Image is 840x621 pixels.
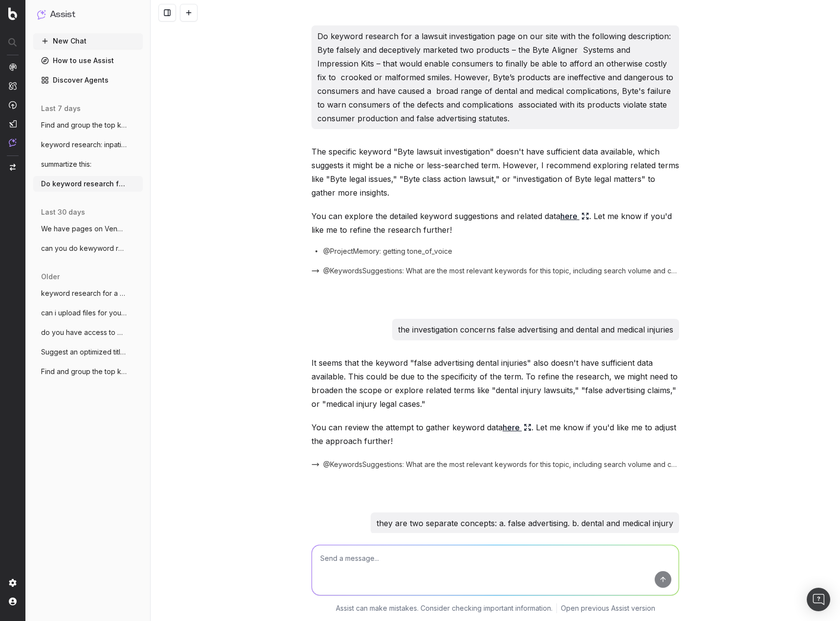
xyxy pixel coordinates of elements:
[9,101,17,109] img: Activation
[33,344,143,360] button: Suggest an optimized title and descripti
[503,421,531,434] a: here
[9,598,17,605] img: My account
[41,120,127,130] span: Find and group the top keywords for sta
[323,460,679,469] span: @KeywordsSuggestions: What are the most relevant keywords for this topic, including search volume...
[33,137,143,153] button: keyword research: inpatient rehab
[807,588,830,611] div: Open Intercom Messenger
[376,516,673,530] p: they are two separate concepts: a. false advertising. b. dental and medical injury
[33,221,143,237] button: We have pages on Venmo and CashApp refer
[41,207,85,217] span: last 30 days
[33,117,143,133] button: Find and group the top keywords for sta
[41,224,127,234] span: We have pages on Venmo and CashApp refer
[9,138,17,147] img: Assist
[33,53,143,68] a: How to use Assist
[33,176,143,192] button: Do keyword research for a lawsuit invest
[336,603,553,613] p: Assist can make mistakes. Consider checking important information.
[33,325,143,340] button: do you have access to my SEM Rush data
[33,33,143,49] button: New Chat
[311,460,679,469] button: @KeywordsSuggestions: What are the most relevant keywords for this topic, including search volume...
[311,209,679,237] p: You can explore the detailed keyword suggestions and related data . Let me know if you'd like me ...
[323,266,679,276] span: @KeywordsSuggestions: What are the most relevant keywords for this topic, including search volume...
[41,104,81,113] span: last 7 days
[33,241,143,256] button: can you do kewyword research for this pa
[41,244,127,253] span: can you do kewyword research for this pa
[311,145,679,200] p: The specific keyword "Byte lawsuit investigation" doesn't have sufficient data available, which s...
[9,120,17,128] img: Studio
[33,286,143,301] button: keyword research for a page about a mass
[37,10,46,19] img: Assist
[33,72,143,88] a: Discover Agents
[398,323,673,336] p: the investigation concerns false advertising and dental and medical injuries
[9,82,17,90] img: Intelligence
[41,288,127,298] span: keyword research for a page about a mass
[41,272,60,282] span: older
[10,164,16,171] img: Switch project
[9,579,17,587] img: Setting
[33,156,143,172] button: summartize this:
[33,364,143,379] button: Find and group the top keywords for acco
[560,209,589,223] a: here
[41,179,127,189] span: Do keyword research for a lawsuit invest
[311,421,679,448] p: You can review the attempt to gather keyword data . Let me know if you'd like me to adjust the ap...
[317,29,673,125] p: Do keyword research for a lawsuit investigation page on our site with the following description: ...
[50,8,75,22] h1: Assist
[41,140,127,150] span: keyword research: inpatient rehab
[561,603,655,613] a: Open previous Assist version
[311,266,679,276] button: @KeywordsSuggestions: What are the most relevant keywords for this topic, including search volume...
[41,159,91,169] span: summartize this:
[8,7,17,20] img: Botify logo
[41,347,127,357] span: Suggest an optimized title and descripti
[33,305,143,321] button: can i upload files for you to analyze
[311,356,679,411] p: It seems that the keyword "false advertising dental injuries" also doesn't have sufficient data a...
[41,367,127,377] span: Find and group the top keywords for acco
[37,8,139,22] button: Assist
[41,308,127,318] span: can i upload files for you to analyze
[9,63,17,71] img: Analytics
[323,246,452,256] span: @ProjectMemory: getting tone_of_voice
[41,328,127,337] span: do you have access to my SEM Rush data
